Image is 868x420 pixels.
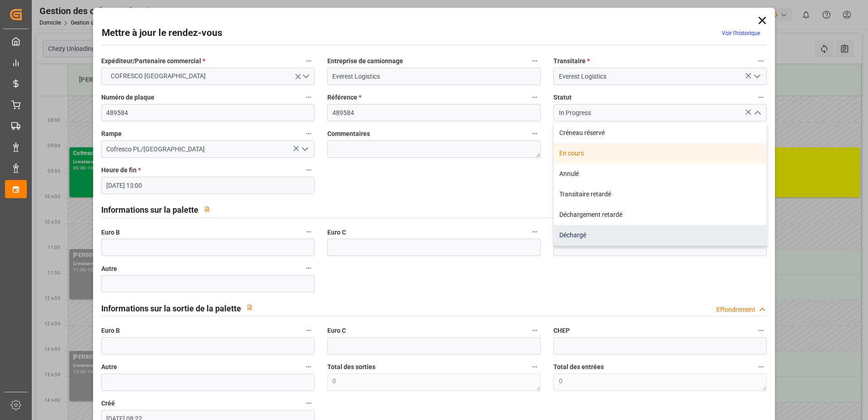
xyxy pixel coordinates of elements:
textarea: 0 [327,374,541,391]
font: Heure de fin [101,166,137,174]
button: View description [241,299,258,316]
font: Euro C [327,229,346,236]
button: Créé [303,397,315,409]
button: Fermer le menu [750,106,764,120]
button: Numéro de plaque [303,91,315,103]
a: Voir l’historique [722,30,760,36]
font: Euro B [101,327,120,334]
h2: Mettre à jour le rendez-vous [102,26,222,40]
font: Autre [101,363,117,370]
div: En cours [554,143,766,164]
button: Ouvrir le menu [101,68,315,85]
input: JJ-MM-AAAA HH :MM [101,177,315,194]
font: Référence [327,94,357,101]
button: CHEP [755,325,767,336]
button: View description [198,200,216,218]
font: CHEP [553,327,570,334]
font: Statut [553,94,572,101]
h2: Informations sur la sortie de la palette [101,302,241,315]
button: Rampe [303,128,315,140]
button: Total des sorties [529,361,541,373]
font: Transitaire [553,57,586,65]
button: Expéditeur/Partenaire commercial * [303,55,315,67]
span: COFRESCO [GEOGRAPHIC_DATA] [106,71,210,81]
button: Ouvrir le menu [750,70,764,84]
textarea: 0 [553,374,767,391]
button: Entreprise de camionnage [529,55,541,67]
div: Transitaire retardé [554,184,766,205]
font: Créé [101,400,115,407]
button: Heure de fin * [303,164,315,176]
font: Euro C [327,327,346,334]
button: Euro C [529,325,541,336]
font: Autre [101,265,117,272]
div: Créneau réservé [554,123,766,143]
div: Effondrement [716,305,755,315]
button: Euro B [303,226,315,238]
font: Commentaires [327,130,370,137]
div: Annulé [554,164,766,184]
font: Total des sorties [327,363,375,370]
font: Euro B [101,229,120,236]
button: Référence * [529,91,541,103]
font: Entreprise de camionnage [327,57,403,65]
font: Rampe [101,130,122,137]
font: Expéditeur/Partenaire commercial [101,57,201,65]
h2: Informations sur la palette [101,204,198,216]
input: Type à rechercher/sélectionner [553,104,767,121]
button: Transitaire * [755,55,767,67]
button: Ouvrir le menu [297,142,311,156]
button: Total des entrées [755,361,767,373]
button: Euro B [303,325,315,336]
button: Euro C [529,226,541,238]
font: Total des entrées [553,363,604,370]
button: Statut [755,91,767,103]
div: Déchargé [554,225,766,245]
button: Commentaires [529,128,541,140]
button: Autre [303,361,315,373]
font: Numéro de plaque [101,94,154,101]
input: Type à rechercher/sélectionner [101,140,315,158]
div: Déchargement retardé [554,205,766,225]
button: Autre [303,262,315,274]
